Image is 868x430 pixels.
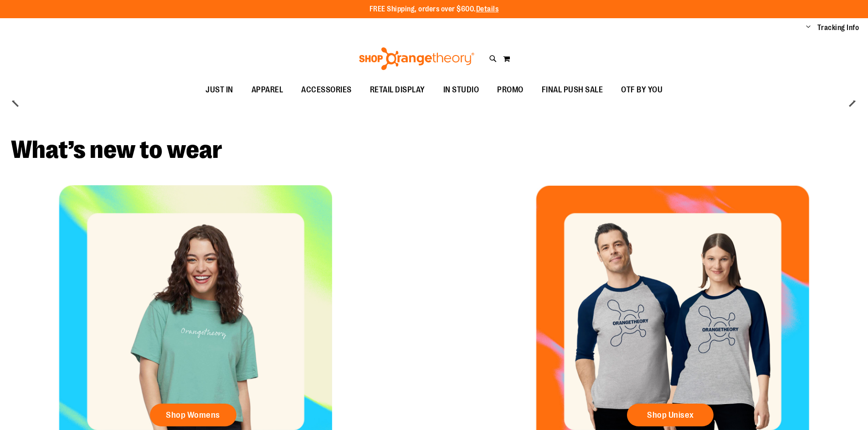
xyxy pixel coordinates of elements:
span: ACCESSORIES [301,80,352,100]
span: PROMO [497,80,524,100]
button: next [843,92,861,110]
a: Shop Unisex [627,404,714,426]
a: FINAL PUSH SALE [533,80,612,101]
img: Shop Orangetheory [358,47,476,70]
span: RETAIL DISPLAY [370,80,425,100]
h2: What’s new to wear [11,137,857,162]
a: Tracking Info [817,23,859,33]
span: FINAL PUSH SALE [542,80,603,100]
span: Shop Unisex [647,410,694,420]
button: Account menu [806,23,811,32]
span: IN STUDIO [443,80,479,100]
a: IN STUDIO [434,80,488,101]
a: RETAIL DISPLAY [361,80,434,101]
a: APPAREL [242,80,293,101]
p: FREE Shipping, orders over $600. [370,4,499,15]
a: JUST IN [196,80,242,101]
a: OTF BY YOU [612,80,672,101]
a: Shop Womens [150,404,236,426]
a: Details [476,5,499,13]
a: ACCESSORIES [292,80,361,101]
span: APPAREL [252,80,283,100]
span: Shop Womens [166,410,220,420]
a: PROMO [488,80,533,101]
span: OTF BY YOU [621,80,663,100]
span: JUST IN [205,80,233,100]
button: prev [7,92,25,110]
